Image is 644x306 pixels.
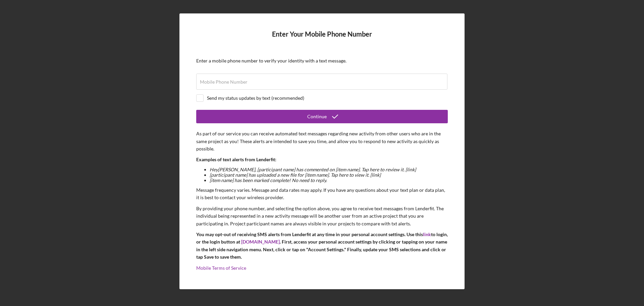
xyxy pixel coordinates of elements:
button: Continue [196,110,448,123]
label: Mobile Phone Number [200,79,248,85]
a: Mobile Terms of Service [196,265,246,271]
a: [DOMAIN_NAME] [241,239,280,245]
p: You may opt-out of receiving SMS alerts from Lenderfit at any time in your personal account setti... [196,231,448,261]
li: Hey [PERSON_NAME] , [participant name] has commented on [item name]. Tap here to review it. [link] [210,167,448,172]
p: By providing your phone number, and selecting the option above, you agree to receive text message... [196,205,448,227]
div: Continue [307,110,327,123]
a: link [423,231,431,237]
p: Message frequency varies. Message and data rates may apply. If you have any questions about your ... [196,186,448,202]
div: Send my status updates by text (recommended) [207,95,304,101]
li: [item name] has been marked complete! No need to reply. [210,178,448,183]
li: [participant name] has uploaded a new file for [item name]. Tap here to view it. [link] [210,172,448,178]
div: Enter a mobile phone number to verify your identity with a text message. [196,58,448,63]
h4: Enter Your Mobile Phone Number [196,30,448,48]
p: As part of our service you can receive automated text messages regarding new activity from other ... [196,130,448,152]
p: Examples of text alerts from Lenderfit: [196,156,448,163]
